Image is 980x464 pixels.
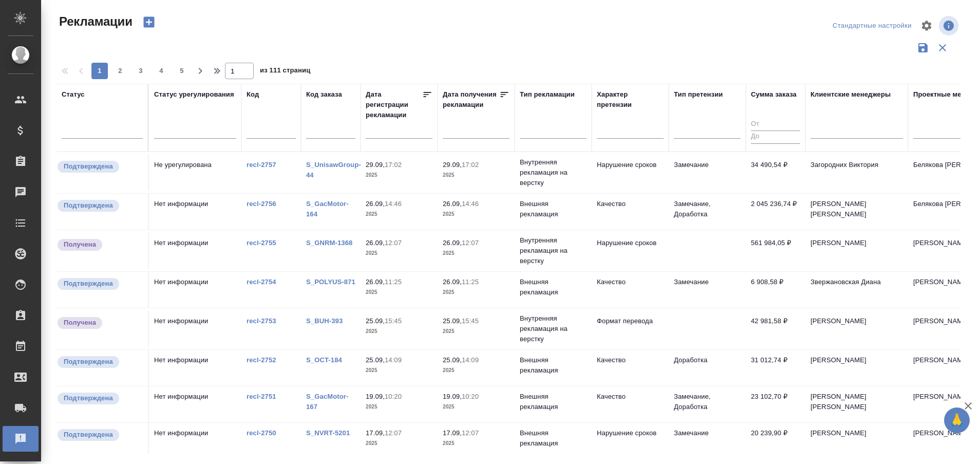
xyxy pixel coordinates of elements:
p: 2025 [443,209,510,219]
td: Замечание, Доработка [669,386,746,422]
td: 20 239,90 ₽ [746,423,805,459]
a: S_GacMotor-167 [306,393,348,411]
a: recl-2757 [247,161,276,169]
td: 31 012,74 ₽ [746,350,805,386]
td: Замечание [669,155,746,191]
div: Статус урегулирования [154,89,234,100]
td: Качество [592,272,669,308]
span: Посмотреть информацию [939,16,960,35]
td: Нарушение сроков [592,233,669,269]
p: 26.09, [443,278,462,286]
button: 2 [112,63,128,79]
p: 2025 [366,248,432,258]
div: Статус [62,89,85,100]
span: 🙏 [948,410,966,431]
div: Код заказа [306,89,342,100]
td: [PERSON_NAME] [805,311,908,347]
p: 19.09, [366,393,385,400]
p: 12:07 [385,239,402,247]
p: 15:45 [385,317,402,325]
p: 26.09, [443,239,462,247]
td: Внутренняя рекламация на верстку [515,308,592,349]
span: из 111 страниц [260,64,310,79]
td: Качество [592,386,669,422]
td: 2 045 236,74 ₽ [746,194,805,230]
button: 🙏 [944,407,970,433]
p: 12:07 [385,429,402,437]
p: 25.09, [366,317,385,325]
button: 5 [174,63,190,79]
a: S_OCT-184 [306,356,342,364]
p: Подтверждена [64,200,113,211]
span: 2 [112,66,128,76]
p: 2025 [443,170,510,180]
p: 17.09, [443,429,462,437]
td: Внутренняя рекламация на верстку [515,152,592,193]
p: 14:09 [385,356,402,364]
td: Нет информации [149,272,241,308]
button: 3 [133,63,149,79]
a: recl-2751 [247,393,276,400]
div: Код [247,89,259,100]
td: 6 908,58 ₽ [746,272,805,308]
p: 25.09, [366,356,385,364]
td: Замечание, Доработка [669,194,746,230]
p: Подтверждена [64,279,113,289]
a: recl-2752 [247,356,276,364]
p: 17.09, [366,429,385,437]
a: S_GacMotor-164 [306,200,348,218]
td: Формат перевода [592,311,669,347]
div: Клиентские менеджеры [811,89,891,100]
p: 10:20 [462,393,479,400]
button: Сбросить фильтры [933,38,952,58]
td: [PERSON_NAME] [PERSON_NAME] [805,194,908,230]
span: 4 [153,66,169,76]
a: recl-2756 [247,200,276,208]
td: Нет информации [149,386,241,422]
td: Нет информации [149,350,241,386]
p: 29.09, [443,161,462,169]
td: Внешняя рекламация [515,194,592,230]
a: S_BUH-393 [306,317,343,325]
span: 5 [174,66,190,76]
td: Загородних Виктория [805,155,908,191]
div: Тип рекламации [520,89,575,100]
p: 11:25 [462,278,479,286]
p: Подтверждена [64,161,113,172]
p: 14:46 [385,200,402,208]
p: Получена [64,239,96,250]
td: Нарушение сроков [592,423,669,459]
p: 14:09 [462,356,479,364]
td: Внешняя рекламация [515,423,592,459]
td: Нет информации [149,194,241,230]
a: S_POLYUS-871 [306,278,355,286]
a: S_GNRM-1368 [306,239,352,247]
p: 26.09, [366,200,385,208]
td: Качество [592,194,669,230]
p: 2025 [366,209,432,219]
p: Подтверждена [64,430,113,440]
p: 2025 [443,287,510,298]
p: Подтверждена [64,357,113,367]
td: Внешняя рекламация [515,386,592,422]
p: 12:07 [462,239,479,247]
span: Рекламации [56,13,133,30]
button: Создать [137,13,161,31]
a: recl-2750 [247,429,276,437]
button: Сохранить фильтры [913,38,933,58]
p: 17:02 [385,161,402,169]
p: 2025 [443,438,510,449]
button: 4 [153,63,169,79]
p: Подтверждена [64,393,113,403]
p: 2025 [366,438,432,449]
td: 34 490,54 ₽ [746,155,805,191]
td: Замечание [669,423,746,459]
td: Доработка [669,350,746,386]
p: 2025 [443,326,510,337]
td: [PERSON_NAME] [805,423,908,459]
p: 25.09, [443,356,462,364]
div: split button [830,18,914,34]
p: 2025 [366,287,432,298]
td: 23 102,70 ₽ [746,386,805,422]
td: Нет информации [149,423,241,459]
